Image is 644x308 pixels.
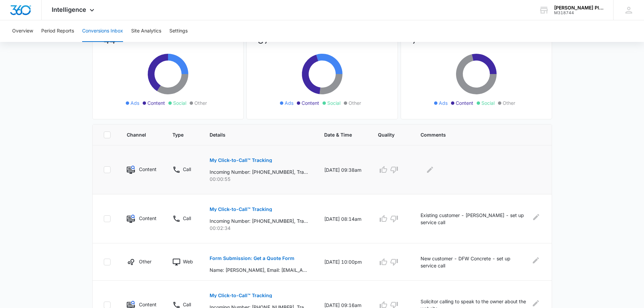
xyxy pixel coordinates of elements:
p: Name: [PERSON_NAME], Email: [EMAIL_ADDRESS][DOMAIN_NAME], Phone: [PHONE_NUMBER], Address: [STREET... [210,266,308,274]
p: Content [139,215,156,222]
p: Existing customer - [PERSON_NAME] - set up service call [421,212,527,226]
button: My Click-to-Call™ Tracking [210,152,272,168]
p: 00:02:34 [210,224,308,232]
span: Ads [130,99,139,106]
p: 00:00:55 [210,175,308,183]
p: Incoming Number: [PHONE_NUMBER], Tracking Number: [PHONE_NUMBER], Ring To: [PHONE_NUMBER], Caller... [210,217,308,224]
span: Other [349,99,361,106]
span: Other [194,99,207,106]
button: Form Submission: Get a Quote Form [210,250,294,266]
button: Site Analytics [131,20,161,42]
span: Other [503,99,515,106]
p: My Click-to-Call™ Tracking [210,293,272,298]
td: [DATE] 10:00pm [316,243,370,281]
span: Details [210,131,298,138]
button: Edit Comments [425,164,435,175]
span: Social [173,99,186,106]
p: New customer - DFW Concrete - set up service call [421,255,527,269]
button: Conversions Inbox [82,20,123,42]
p: Content [139,301,156,308]
button: Settings [169,20,188,42]
span: Comments [421,131,531,138]
p: Incoming Number: [PHONE_NUMBER], Tracking Number: [PHONE_NUMBER], Ring To: [PHONE_NUMBER], Caller... [210,168,308,175]
span: Quality [378,131,395,138]
td: [DATE] 08:14am [316,194,370,243]
p: My Click-to-Call™ Tracking [210,158,272,163]
div: account id [554,10,603,15]
p: Call [183,166,191,173]
td: [DATE] 09:38am [316,145,370,194]
span: Ads [439,99,448,106]
button: Period Reports [41,20,74,42]
button: My Click-to-Call™ Tracking [210,201,272,217]
p: Content [139,166,156,173]
span: Intelligence [52,6,86,13]
p: My Click-to-Call™ Tracking [210,207,272,212]
span: Ads [285,99,293,106]
span: Social [327,99,340,106]
span: Content [302,99,319,106]
span: Social [481,99,495,106]
p: Call [183,301,191,308]
span: Content [456,99,473,106]
span: Content [147,99,165,106]
button: My Click-to-Call™ Tracking [210,287,272,304]
button: Overview [12,20,33,42]
span: Type [172,131,184,138]
p: Other [139,258,151,265]
p: Form Submission: Get a Quote Form [210,256,294,261]
p: Web [183,258,193,265]
span: Channel [127,131,146,138]
span: Date & Time [324,131,352,138]
button: Edit Comments [531,212,541,222]
div: account name [554,5,603,10]
button: Edit Comments [531,255,541,266]
p: Call [183,215,191,222]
